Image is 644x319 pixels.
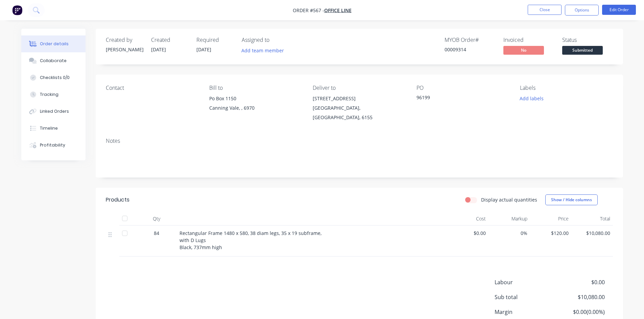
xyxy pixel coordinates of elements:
[445,37,495,43] div: MYOB Order #
[495,278,555,286] span: Labour
[40,41,69,47] div: Order details
[481,196,537,203] label: Display actual quantities
[324,7,352,14] a: Office Line
[574,230,610,237] span: $10,080.00
[242,37,309,43] div: Assigned to
[154,230,159,237] span: 84
[313,103,405,122] div: [GEOGRAPHIC_DATA], [GEOGRAPHIC_DATA], 6155
[21,137,86,154] button: Profitability
[313,85,405,91] div: Deliver to
[40,142,65,148] div: Profitability
[416,85,509,91] div: PO
[21,35,86,52] button: Order details
[151,46,166,53] span: [DATE]
[602,5,636,15] button: Edit Order
[554,293,604,301] span: $10,080.00
[533,230,569,237] span: $120.00
[571,212,613,225] div: Total
[313,94,405,122] div: [STREET_ADDRESS][GEOGRAPHIC_DATA], [GEOGRAPHIC_DATA], 6155
[209,103,302,113] div: Canning Vale, , 6970
[528,5,562,15] button: Close
[530,212,572,225] div: Price
[554,278,604,286] span: $0.00
[242,46,288,55] button: Add team member
[416,94,501,103] div: 96199
[313,94,405,103] div: [STREET_ADDRESS]
[445,46,495,53] div: 00009314
[21,69,86,86] button: Checklists 0/0
[488,212,530,225] div: Markup
[209,85,302,91] div: Bill to
[238,46,287,55] button: Add team member
[40,75,70,81] div: Checklists 0/0
[209,94,302,103] div: Po Box 1150
[545,194,598,205] button: Show / Hide columns
[106,46,143,53] div: [PERSON_NAME]
[503,46,544,54] span: No
[554,308,604,316] span: $0.00 ( 0.00 %)
[562,37,613,43] div: Status
[40,125,58,131] div: Timeline
[447,212,489,225] div: Cost
[450,230,486,237] span: $0.00
[106,138,613,144] div: Notes
[503,37,554,43] div: Invoiced
[12,5,22,15] img: Factory
[136,212,177,225] div: Qty
[40,108,69,114] div: Linked Orders
[209,94,302,115] div: Po Box 1150Canning Vale, , 6970
[40,91,58,98] div: Tracking
[565,5,599,16] button: Options
[40,58,67,64] div: Collaborate
[106,196,129,204] div: Products
[151,37,188,43] div: Created
[562,46,603,54] span: Submitted
[106,37,143,43] div: Created by
[520,85,613,91] div: Labels
[495,308,555,316] span: Margin
[495,293,555,301] span: Sub total
[21,120,86,137] button: Timeline
[196,37,234,43] div: Required
[293,7,324,14] span: Order #567 -
[21,52,86,69] button: Collaborate
[516,94,547,103] button: Add labels
[562,46,603,56] button: Submitted
[196,46,211,53] span: [DATE]
[106,85,198,91] div: Contact
[180,230,321,250] span: Rectangular Frame 1480 x 580, 38 diam legs, 35 x 19 subframe, with D Lugs Black, 737mm high
[21,103,86,120] button: Linked Orders
[491,230,527,237] span: 0%
[21,86,86,103] button: Tracking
